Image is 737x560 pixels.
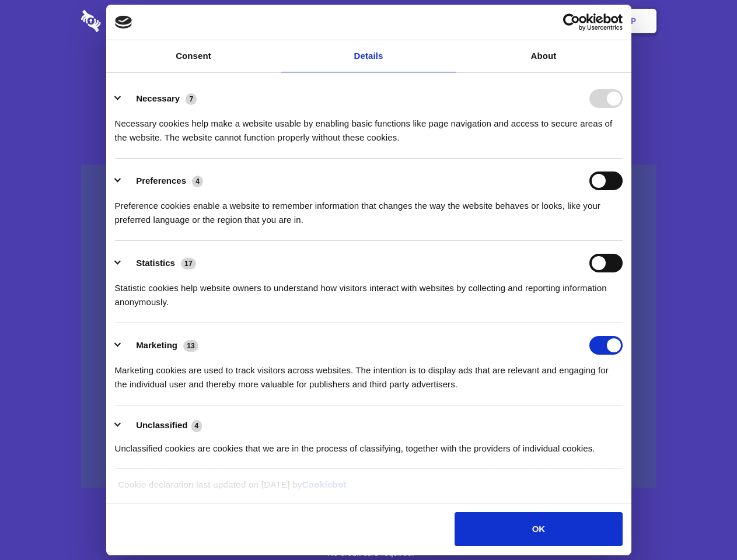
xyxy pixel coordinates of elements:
a: About [456,40,631,72]
button: OK [455,512,622,546]
a: Wistia video thumbnail [81,164,656,488]
label: Necessary [136,93,180,103]
div: Marketing cookies are used to track visitors across websites. The intention is to display ads tha... [115,355,623,391]
iframe: Drift Widget Chat Controller [679,502,723,546]
button: Necessary (7) [115,89,204,108]
label: Statistics [136,258,175,268]
a: Usercentrics Cookiebot - opens in a new window [521,13,623,31]
button: Unclassified (4) [115,418,209,433]
img: logo [115,16,132,29]
span: 13 [183,340,198,352]
label: Marketing [136,340,177,350]
div: Preference cookies enable a website to remember information that changes the way the website beha... [115,190,623,227]
h4: Auto-redaction of sensitive data, encrypted data sharing and self-destructing private chats. Shar... [81,106,656,145]
span: 17 [181,258,196,269]
img: logo-wordmark-white-trans-d4663122ce5f474addd5e946df7df03e33cb6a1c49d2221995e7729f52c070b2.svg [81,10,181,32]
button: Preferences (4) [115,171,211,190]
a: Consent [106,40,281,72]
span: 7 [186,93,197,105]
div: Unclassified cookies are cookies that we are in the process of classifying, together with the pro... [115,433,623,456]
div: Statistic cookies help website owners to understand how visitors interact with websites by collec... [115,272,623,309]
button: Statistics (17) [115,254,204,272]
a: Pricing [343,3,393,39]
span: 4 [192,176,203,187]
a: Login [529,3,580,39]
button: Marketing (13) [115,336,206,355]
a: Details [281,40,456,72]
h1: Eliminate Slack Data Loss. [81,52,656,94]
span: 4 [191,420,202,432]
a: Contact [473,3,527,39]
a: Cookiebot [302,480,347,489]
div: Cookie declaration last updated on [DATE] by [109,478,628,501]
label: Preferences [136,176,186,185]
div: Necessary cookies help make a website usable by enabling basic functions like page navigation and... [115,108,623,145]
